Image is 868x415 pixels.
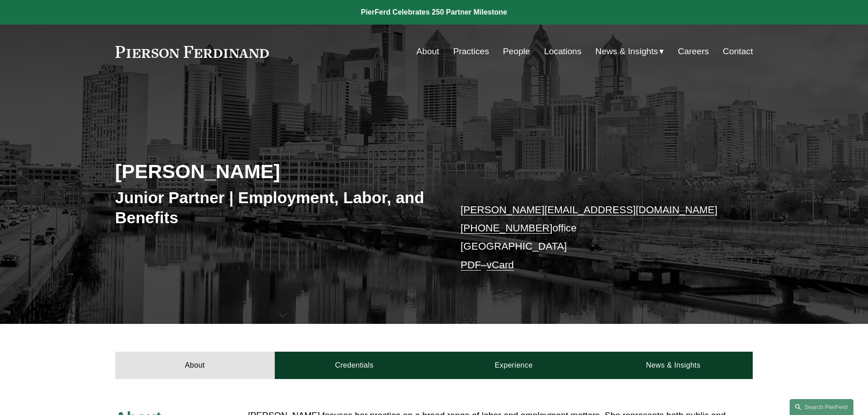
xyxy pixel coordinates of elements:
a: Search this site [790,399,853,415]
h2: [PERSON_NAME] [115,159,434,183]
a: Credentials [275,352,434,379]
a: folder dropdown [596,43,664,60]
span: News & Insights [596,44,658,60]
a: News & Insights [593,352,753,379]
a: People [503,43,530,60]
p: office [GEOGRAPHIC_DATA] – [461,201,726,274]
a: About [115,352,275,379]
h3: Junior Partner | Employment, Labor, and Benefits [115,188,434,227]
a: Locations [544,43,581,60]
a: Experience [434,352,594,379]
a: [PERSON_NAME][EMAIL_ADDRESS][DOMAIN_NAME] [461,204,718,215]
a: About [416,43,439,60]
a: Contact [723,43,753,60]
a: vCard [487,259,514,271]
a: Practices [453,43,489,60]
a: PDF [461,259,481,271]
a: [PHONE_NUMBER] [461,222,553,234]
a: Careers [678,43,709,60]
